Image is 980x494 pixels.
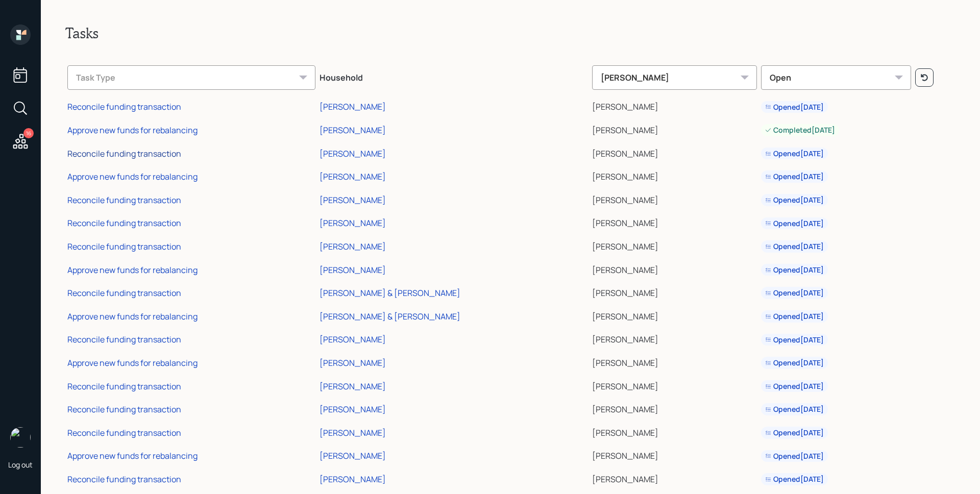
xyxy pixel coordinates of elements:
[765,311,824,322] div: Opened [DATE]
[590,373,759,397] td: [PERSON_NAME]
[67,148,181,159] div: Reconcile funding transaction
[590,419,759,443] td: [PERSON_NAME]
[10,427,31,448] img: james-distasi-headshot.png
[590,187,759,210] td: [PERSON_NAME]
[765,171,824,182] div: Opened [DATE]
[590,163,759,187] td: [PERSON_NAME]
[67,474,181,485] div: Reconcile funding transaction
[320,217,386,229] div: [PERSON_NAME]
[765,404,824,414] div: Opened [DATE]
[67,101,181,112] div: Reconcile funding transaction
[590,443,759,466] td: [PERSON_NAME]
[320,194,386,206] div: [PERSON_NAME]
[67,217,181,229] div: Reconcile funding transaction
[320,474,386,485] div: [PERSON_NAME]
[761,65,912,90] div: Open
[765,265,824,275] div: Opened [DATE]
[320,404,386,415] div: [PERSON_NAME]
[765,149,824,159] div: Opened [DATE]
[320,148,386,159] div: [PERSON_NAME]
[765,428,824,438] div: Opened [DATE]
[765,241,824,252] div: Opened [DATE]
[67,194,181,206] div: Reconcile funding transaction
[320,101,386,112] div: [PERSON_NAME]
[317,58,590,94] th: Household
[590,350,759,373] td: [PERSON_NAME]
[320,334,386,345] div: [PERSON_NAME]
[590,233,759,257] td: [PERSON_NAME]
[765,381,824,391] div: Opened [DATE]
[8,460,33,470] div: Log out
[67,125,198,136] div: Approve new funds for rebalancing
[765,474,824,484] div: Opened [DATE]
[67,334,181,345] div: Reconcile funding transaction
[320,125,386,136] div: [PERSON_NAME]
[590,117,759,140] td: [PERSON_NAME]
[67,357,198,368] div: Approve new funds for rebalancing
[23,128,34,138] div: 16
[67,311,198,322] div: Approve new funds for rebalancing
[590,140,759,164] td: [PERSON_NAME]
[67,287,181,299] div: Reconcile funding transaction
[320,287,460,299] div: [PERSON_NAME] & [PERSON_NAME]
[765,451,824,461] div: Opened [DATE]
[590,466,759,489] td: [PERSON_NAME]
[590,257,759,280] td: [PERSON_NAME]
[67,450,198,461] div: Approve new funds for rebalancing
[67,381,181,392] div: Reconcile funding transaction
[320,357,386,368] div: [PERSON_NAME]
[320,381,386,392] div: [PERSON_NAME]
[590,280,759,303] td: [PERSON_NAME]
[765,102,824,112] div: Opened [DATE]
[765,218,824,229] div: Opened [DATE]
[320,450,386,461] div: [PERSON_NAME]
[765,358,824,368] div: Opened [DATE]
[67,65,315,90] div: Task Type
[765,288,824,298] div: Opened [DATE]
[320,241,386,252] div: [PERSON_NAME]
[765,125,835,135] div: Completed [DATE]
[590,396,759,419] td: [PERSON_NAME]
[67,404,181,415] div: Reconcile funding transaction
[67,241,181,252] div: Reconcile funding transaction
[67,427,181,438] div: Reconcile funding transaction
[765,195,824,205] div: Opened [DATE]
[320,427,386,438] div: [PERSON_NAME]
[320,171,386,182] div: [PERSON_NAME]
[590,210,759,234] td: [PERSON_NAME]
[67,264,198,276] div: Approve new funds for rebalancing
[590,327,759,350] td: [PERSON_NAME]
[765,335,824,345] div: Opened [DATE]
[590,303,759,327] td: [PERSON_NAME]
[590,94,759,117] td: [PERSON_NAME]
[320,264,386,276] div: [PERSON_NAME]
[67,171,198,182] div: Approve new funds for rebalancing
[320,311,460,322] div: [PERSON_NAME] & [PERSON_NAME]
[592,65,757,90] div: [PERSON_NAME]
[65,24,955,42] h2: Tasks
